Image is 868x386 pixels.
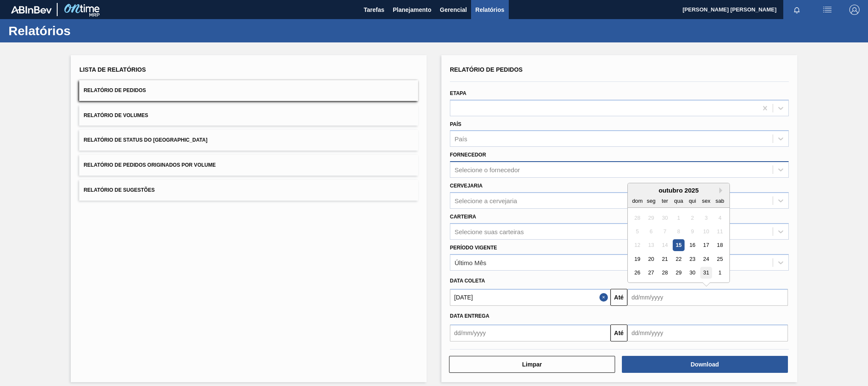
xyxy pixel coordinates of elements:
[687,253,698,265] div: Choose quinta-feira, 23 de outubro de 2025
[363,5,384,15] span: Tarefas
[440,5,467,15] span: Gerencial
[700,253,712,265] div: Choose sexta-feira, 24 de outubro de 2025
[714,253,726,265] div: Choose sábado, 25 de outubro de 2025
[455,135,467,143] div: País
[687,226,698,237] div: Not available quinta-feira, 9 de outubro de 2025
[475,5,504,15] span: Relatórios
[79,130,418,151] button: Relatório de Status do [GEOGRAPHIC_DATA]
[632,267,643,279] div: Choose domingo, 26 de outubro de 2025
[645,226,657,237] div: Not available segunda-feira, 6 de outubro de 2025
[719,187,725,193] button: Next Month
[79,180,418,201] button: Relatório de Sugestões
[783,4,810,16] button: Notificações
[79,80,418,101] button: Relatório de Pedidos
[632,195,643,207] div: dom
[659,267,671,279] div: Choose terça-feira, 28 de outubro de 2025
[673,253,684,265] div: Choose quarta-feira, 22 de outubro de 2025
[687,195,698,207] div: qui
[849,5,860,15] img: Logout
[659,226,671,237] div: Not available terça-feira, 7 de outubro de 2025
[450,278,485,284] span: Data coleta
[450,245,497,251] label: Período Vigente
[79,155,418,176] button: Relatório de Pedidos Originados por Volume
[659,253,671,265] div: Choose terça-feira, 21 de outubro de 2025
[687,212,698,224] div: Not available quinta-feira, 2 de outubro de 2025
[714,195,726,207] div: sab
[450,152,486,158] label: Fornecedor
[714,212,726,224] div: Not available sábado, 4 de outubro de 2025
[455,197,517,204] div: Selecione a cervejaria
[714,226,726,237] div: Not available sábado, 11 de outubro de 2025
[632,226,643,237] div: Not available domingo, 5 de outubro de 2025
[455,259,486,266] div: Último Mês
[455,166,520,173] div: Selecione o fornecedor
[450,214,476,220] label: Carteira
[673,267,684,279] div: Choose quarta-feira, 29 de outubro de 2025
[645,253,657,265] div: Choose segunda-feira, 20 de outubro de 2025
[449,356,615,373] button: Limpar
[83,112,148,118] span: Relatório de Volumes
[393,5,431,15] span: Planejamento
[700,195,712,207] div: sex
[700,267,712,279] div: Choose sexta-feira, 31 de outubro de 2025
[645,212,657,224] div: Not available segunda-feira, 29 de setembro de 2025
[450,121,461,127] label: País
[673,240,684,251] div: Choose quarta-feira, 15 de outubro de 2025
[700,240,712,251] div: Choose sexta-feira, 17 de outubro de 2025
[645,267,657,279] div: Choose segunda-feira, 27 de outubro de 2025
[83,162,216,168] span: Relatório de Pedidos Originados por Volume
[632,212,643,224] div: Not available domingo, 28 de setembro de 2025
[700,226,712,237] div: Not available sexta-feira, 10 de outubro de 2025
[627,289,788,306] input: dd/mm/yyyy
[83,187,155,193] span: Relatório de Sugestões
[622,356,788,373] button: Download
[673,212,684,224] div: Not available quarta-feira, 1 de outubro de 2025
[599,289,610,306] button: Close
[610,324,627,341] button: Até
[645,240,657,251] div: Not available segunda-feira, 13 de outubro de 2025
[645,195,657,207] div: seg
[450,90,466,96] label: Etapa
[455,228,524,235] div: Selecione suas carteiras
[714,240,726,251] div: Choose sábado, 18 de outubro de 2025
[450,66,523,73] span: Relatório de Pedidos
[450,324,610,341] input: dd/mm/yyyy
[450,289,610,306] input: dd/mm/yyyy
[11,6,52,14] img: TNhmsLtSVTkK8tSr43FrP2fwEKptu5GPRR3wAAAABJRU5ErkJggg==
[632,253,643,265] div: Choose domingo, 19 de outubro de 2025
[659,240,671,251] div: Not available terça-feira, 14 de outubro de 2025
[687,267,698,279] div: Choose quinta-feira, 30 de outubro de 2025
[450,183,483,189] label: Cervejaria
[659,195,671,207] div: ter
[610,289,627,306] button: Até
[714,267,726,279] div: Choose sábado, 1 de novembro de 2025
[79,105,418,126] button: Relatório de Volumes
[673,226,684,237] div: Not available quarta-feira, 8 de outubro de 2025
[822,5,832,15] img: userActions
[83,87,146,93] span: Relatório de Pedidos
[700,212,712,224] div: Not available sexta-feira, 3 de outubro de 2025
[450,313,489,319] span: Data Entrega
[673,195,684,207] div: qua
[632,240,643,251] div: Not available domingo, 12 de outubro de 2025
[627,324,788,341] input: dd/mm/yyyy
[79,66,146,73] span: Lista de Relatórios
[687,240,698,251] div: Choose quinta-feira, 16 de outubro de 2025
[8,26,159,36] h1: Relatórios
[628,187,729,194] div: outubro 2025
[630,211,727,280] div: month 2025-10
[83,137,207,143] span: Relatório de Status do [GEOGRAPHIC_DATA]
[659,212,671,224] div: Not available terça-feira, 30 de setembro de 2025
